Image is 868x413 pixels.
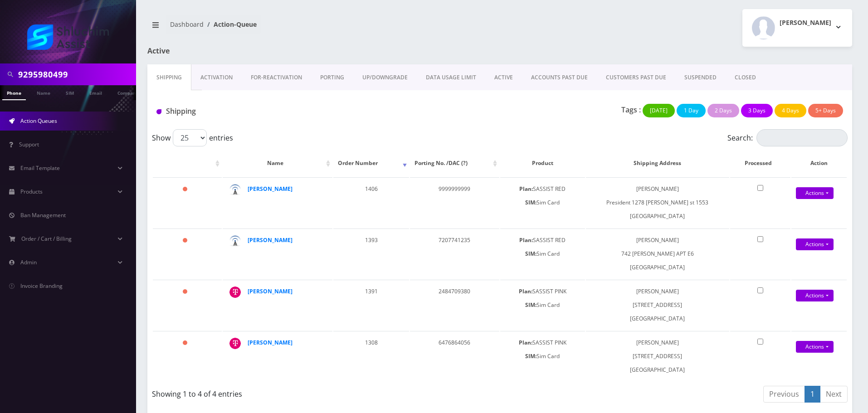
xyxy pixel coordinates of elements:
[485,64,522,91] a: ACTIVE
[775,104,806,117] button: 4 Days
[152,385,493,399] div: Showing 1 to 4 of 4 entries
[170,20,204,29] a: Dashboard
[519,287,532,295] b: Plan:
[20,188,43,195] span: Products
[21,235,72,243] span: Order / Cart / Billing
[333,228,409,279] td: 1393
[763,386,805,403] a: Previous
[730,150,790,176] th: Processed: activate to sort column ascending
[707,104,739,117] button: 2 Days
[248,287,293,295] a: [PERSON_NAME]
[519,236,533,244] b: Plan:
[586,177,729,228] td: [PERSON_NAME] President 1278 [PERSON_NAME] st 1553 [GEOGRAPHIC_DATA]
[147,47,373,55] h1: Active
[742,9,852,47] button: [PERSON_NAME]
[410,177,499,228] td: 9999999999
[353,64,417,91] a: UP/DOWNGRADE
[727,129,848,146] label: Search:
[113,85,143,99] a: Company
[417,64,485,91] a: DATA USAGE LIMIT
[333,150,409,176] th: Order Number: activate to sort column ascending
[410,228,499,279] td: 7207741235
[248,236,293,244] a: [PERSON_NAME]
[20,164,60,172] span: Email Template
[586,150,729,176] th: Shipping Address
[643,104,675,117] button: [DATE]
[20,211,66,219] span: Ban Management
[333,331,409,381] td: 1308
[18,66,134,83] input: Search in Company
[621,104,641,115] p: Tags :
[242,64,311,91] a: FOR-REActivation
[805,386,820,403] a: 1
[333,177,409,228] td: 1406
[191,64,242,91] a: Activation
[333,280,409,330] td: 1391
[20,282,63,290] span: Invoice Branding
[153,150,222,176] th: : activate to sort column ascending
[756,129,848,146] input: Search:
[152,129,233,146] label: Show entries
[410,280,499,330] td: 2484709380
[796,238,834,250] a: Actions
[500,331,585,381] td: SASSIST PINK Sim Card
[796,290,834,301] a: Actions
[500,280,585,330] td: SASSIST PINK Sim Card
[410,331,499,381] td: 6476864056
[586,331,729,381] td: [PERSON_NAME] [STREET_ADDRESS] [GEOGRAPHIC_DATA]
[500,150,585,176] th: Product
[586,228,729,279] td: [PERSON_NAME] 742 [PERSON_NAME] APT E6 [GEOGRAPHIC_DATA]
[820,386,848,403] a: Next
[410,150,499,176] th: Porting No. /DAC (?): activate to sort column ascending
[726,64,765,91] a: CLOSED
[156,109,161,114] img: Shipping
[156,107,376,116] h1: Shipping
[248,339,293,346] a: [PERSON_NAME]
[204,19,257,29] li: Action-Queue
[519,185,533,193] b: Plan:
[27,24,109,50] img: Shluchim Assist
[796,341,834,353] a: Actions
[500,177,585,228] td: SASSIST RED Sim Card
[780,19,831,27] h2: [PERSON_NAME]
[32,85,55,99] a: Name
[500,228,585,279] td: SASSIST RED Sim Card
[586,280,729,330] td: [PERSON_NAME] [STREET_ADDRESS] [GEOGRAPHIC_DATA]
[19,141,39,148] span: Support
[147,64,191,91] a: Shipping
[525,301,536,309] b: SIM:
[525,250,536,258] b: SIM:
[522,64,597,91] a: ACCOUNTS PAST DUE
[675,64,726,91] a: SUSPENDED
[808,104,843,117] button: 5+ Days
[20,258,37,266] span: Admin
[796,187,834,199] a: Actions
[61,85,78,99] a: SIM
[677,104,706,117] button: 1 Day
[519,339,532,346] b: Plan:
[741,104,773,117] button: 3 Days
[147,15,493,41] nav: breadcrumb
[525,199,536,206] b: SIM:
[223,150,333,176] th: Name: activate to sort column ascending
[525,352,536,360] b: SIM:
[311,64,353,91] a: PORTING
[85,85,107,99] a: Email
[173,129,207,146] select: Showentries
[20,117,57,125] span: Action Queues
[2,85,26,100] a: Phone
[248,185,293,193] a: [PERSON_NAME]
[597,64,675,91] a: CUSTOMERS PAST DUE
[791,150,847,176] th: Action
